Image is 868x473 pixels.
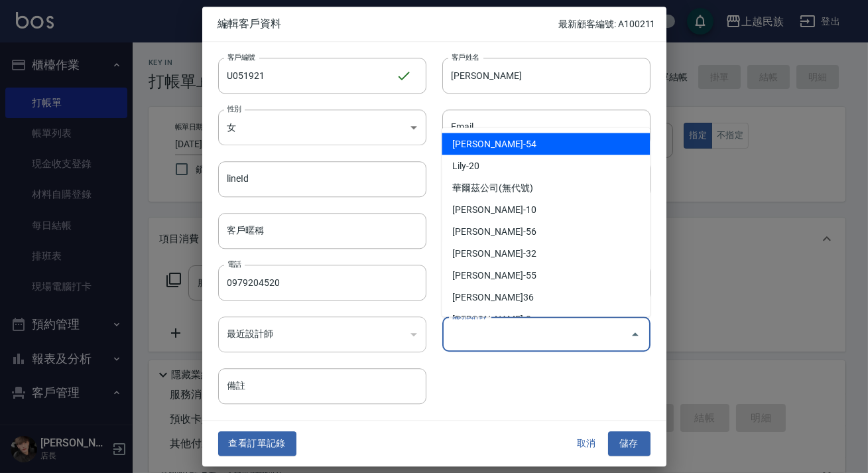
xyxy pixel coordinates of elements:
[442,264,650,286] li: [PERSON_NAME]-55
[442,176,650,198] li: 華爾茲公司(無代號)
[442,220,650,242] li: [PERSON_NAME]-56
[442,133,650,155] li: [PERSON_NAME]-54
[442,155,650,176] li: Lily-20
[442,198,650,220] li: [PERSON_NAME]-10
[227,103,241,113] label: 性別
[452,52,479,62] label: 客戶姓名
[558,17,655,31] p: 最新顧客編號: A100211
[218,17,559,31] span: 編輯客戶資料
[218,109,426,145] div: 女
[625,324,646,345] button: Close
[227,259,241,269] label: 電話
[442,308,650,330] li: [PERSON_NAME]-8
[608,432,651,456] button: 儲存
[227,52,255,62] label: 客戶編號
[442,242,650,264] li: [PERSON_NAME]-32
[442,286,650,308] li: [PERSON_NAME]36
[218,432,296,456] button: 查看訂單記錄
[566,432,608,456] button: 取消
